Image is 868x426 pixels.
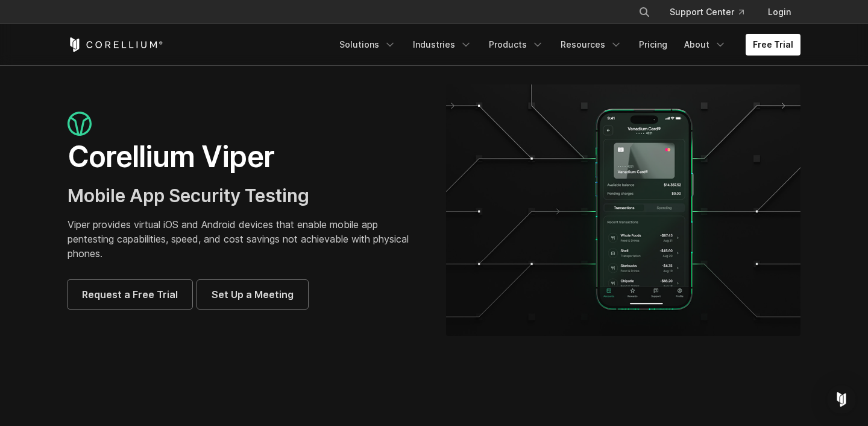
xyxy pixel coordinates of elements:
div: Navigation Menu [624,1,800,23]
a: Corellium Home [68,37,163,52]
a: Industries [406,34,479,56]
h1: Corellium Viper [68,139,422,175]
div: Open Intercom Messenger [827,385,856,414]
span: Request a Free Trial [82,287,178,302]
a: Products [482,34,551,56]
a: Set Up a Meeting [197,280,308,309]
p: Viper provides virtual iOS and Android devices that enable mobile app pentesting capabilities, sp... [68,217,422,261]
img: viper_hero [446,84,800,336]
button: Search [634,1,655,23]
span: Set Up a Meeting [212,287,294,302]
a: Resources [553,34,629,56]
a: Solutions [332,34,403,56]
a: Login [758,1,800,23]
div: Navigation Menu [332,34,800,56]
a: Free Trial [746,34,800,56]
img: viper_icon_large [68,112,92,136]
a: Request a Free Trial [68,280,192,309]
span: Mobile App Security Testing [68,185,309,206]
a: Support Center [660,1,753,23]
a: Pricing [632,34,675,56]
a: About [677,34,734,56]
